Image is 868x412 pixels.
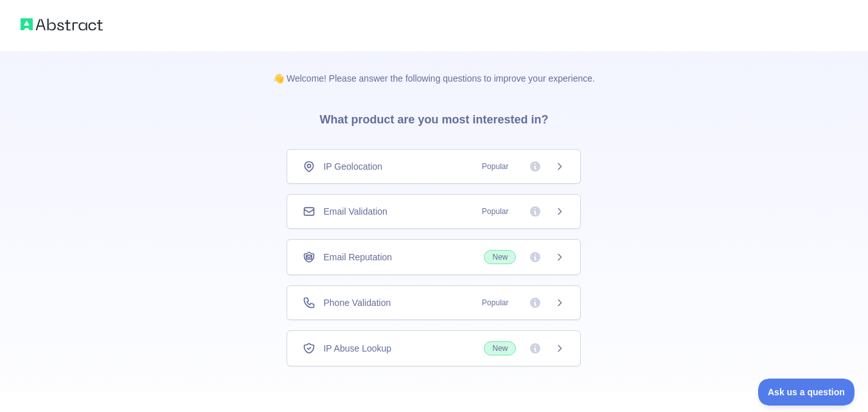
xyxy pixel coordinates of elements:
span: New [484,341,516,355]
span: IP Geolocation [323,160,382,173]
span: Email Validation [323,205,387,218]
span: New [484,250,516,264]
span: Popular [474,296,516,309]
span: Popular [474,160,516,173]
span: Popular [474,205,516,218]
span: Phone Validation [323,296,391,309]
span: IP Abuse Lookup [323,342,391,355]
iframe: Toggle Customer Support [758,379,855,406]
h3: What product are you most interested in? [299,85,569,149]
span: Email Reputation [323,251,392,264]
p: 👋 Welcome! Please answer the following questions to improve your experience. [252,51,616,85]
img: Abstract logo [21,15,103,33]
